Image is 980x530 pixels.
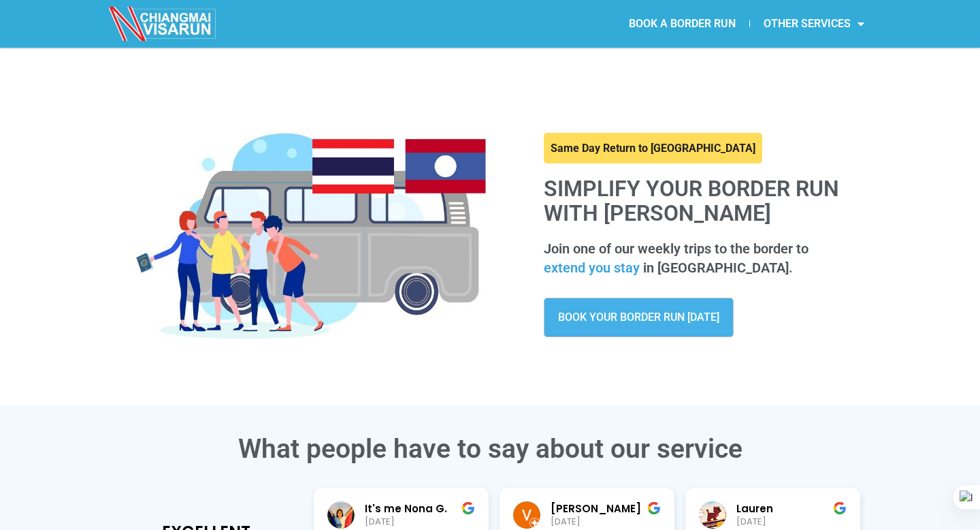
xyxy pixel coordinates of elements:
[490,8,878,40] nav: Menu
[750,8,878,40] a: OTHER SERVICES
[699,501,726,529] img: Lauren profile picture
[544,240,808,257] span: Join one of our weekly trips to the border to
[544,258,640,277] span: extend you stay
[109,436,871,463] h3: What people have to say about our service
[736,516,847,528] div: [DATE]
[544,298,734,337] a: BOOK YOUR BORDER RUN [DATE]
[544,177,857,225] h1: Simplify your border run with [PERSON_NAME]
[558,312,719,323] span: BOOK YOUR BORDER RUN [DATE]
[551,501,661,516] div: [PERSON_NAME]
[513,501,540,529] img: Victor A profile picture
[365,501,475,516] div: It's me Nona G.
[327,501,355,529] img: It's me Nona G. profile picture
[736,501,847,516] div: Lauren
[643,260,793,276] span: in [GEOGRAPHIC_DATA].
[365,516,475,528] div: [DATE]
[551,516,661,528] div: [DATE]
[615,8,749,40] a: BOOK A BORDER RUN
